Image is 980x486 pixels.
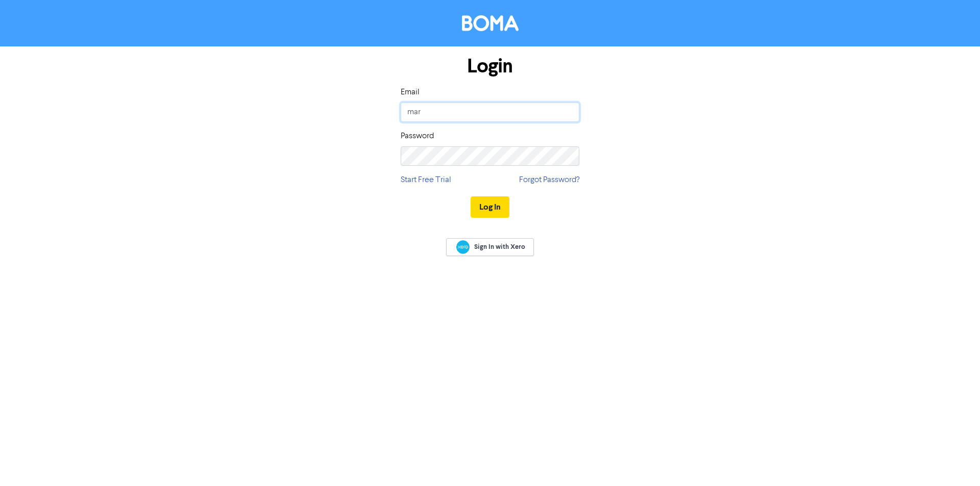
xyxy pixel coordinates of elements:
[446,238,534,256] a: Sign In with Xero
[929,437,980,486] iframe: Chat Widget
[474,242,525,251] span: Sign In with Xero
[401,130,434,142] label: Password
[456,240,470,254] img: Xero logo
[401,55,579,78] h1: Login
[519,174,579,186] a: Forgot Password?
[401,86,420,98] label: Email
[462,15,519,31] img: BOMA Logo
[471,196,509,218] button: Log In
[401,174,451,186] a: Start Free Trial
